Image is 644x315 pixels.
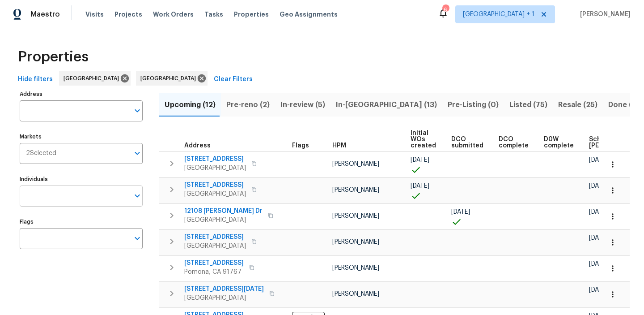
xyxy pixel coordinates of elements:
[544,136,574,149] span: D0W complete
[589,183,608,189] span: [DATE]
[509,99,547,111] span: Listed (75)
[184,155,246,164] span: [STREET_ADDRESS]
[589,209,608,215] span: [DATE]
[14,71,56,88] button: Hide filters
[451,136,483,149] span: DCO submitted
[332,213,379,219] span: [PERSON_NAME]
[576,10,631,19] span: [PERSON_NAME]
[411,157,429,163] span: [DATE]
[214,74,253,85] span: Clear Filters
[234,10,269,19] span: Properties
[332,265,379,271] span: [PERSON_NAME]
[18,74,53,85] span: Hide filters
[184,293,264,302] span: [GEOGRAPHIC_DATA]
[184,268,244,276] span: Pomona, CA 91767
[332,239,379,245] span: [PERSON_NAME]
[280,99,325,111] span: In-review (5)
[411,130,436,149] span: Initial WOs created
[589,287,608,293] span: [DATE]
[332,161,379,167] span: [PERSON_NAME]
[332,187,379,193] span: [PERSON_NAME]
[184,164,246,173] span: [GEOGRAPHIC_DATA]
[131,190,144,202] button: Open
[332,291,379,297] span: [PERSON_NAME]
[184,259,244,268] span: [STREET_ADDRESS]
[184,242,246,250] span: [GEOGRAPHIC_DATA]
[184,181,246,190] span: [STREET_ADDRESS]
[448,99,499,111] span: Pre-Listing (0)
[451,209,470,215] span: [DATE]
[184,233,246,242] span: [STREET_ADDRESS]
[20,219,143,224] label: Flags
[30,10,60,19] span: Maestro
[210,71,256,88] button: Clear Filters
[204,11,223,17] span: Tasks
[18,52,89,61] span: Properties
[136,71,208,86] div: [GEOGRAPHIC_DATA]
[165,99,216,111] span: Upcoming (12)
[153,10,194,19] span: Work Orders
[280,10,338,19] span: Geo Assignments
[589,261,608,267] span: [DATE]
[20,91,143,97] label: Address
[589,157,608,163] span: [DATE]
[499,136,529,149] span: DCO complete
[131,232,144,245] button: Open
[85,10,104,19] span: Visits
[20,134,143,139] label: Markets
[226,99,270,111] span: Pre-reno (2)
[184,285,264,293] span: [STREET_ADDRESS][DATE]
[131,147,144,160] button: Open
[184,207,263,216] span: 12108 [PERSON_NAME] Dr
[332,142,346,149] span: HPM
[140,74,199,83] span: [GEOGRAPHIC_DATA]
[26,150,56,157] span: 2 Selected
[589,235,608,241] span: [DATE]
[114,10,142,19] span: Projects
[589,136,640,149] span: Scheduled [PERSON_NAME]
[184,190,246,198] span: [GEOGRAPHIC_DATA]
[463,10,534,19] span: [GEOGRAPHIC_DATA] + 1
[184,142,211,149] span: Address
[131,104,144,117] button: Open
[59,71,131,86] div: [GEOGRAPHIC_DATA]
[184,216,263,224] span: [GEOGRAPHIC_DATA]
[411,183,429,189] span: [DATE]
[442,5,449,14] div: 6
[64,74,123,83] span: [GEOGRAPHIC_DATA]
[292,142,309,149] span: Flags
[558,99,597,111] span: Resale (25)
[20,177,143,182] label: Individuals
[336,99,437,111] span: In-[GEOGRAPHIC_DATA] (13)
